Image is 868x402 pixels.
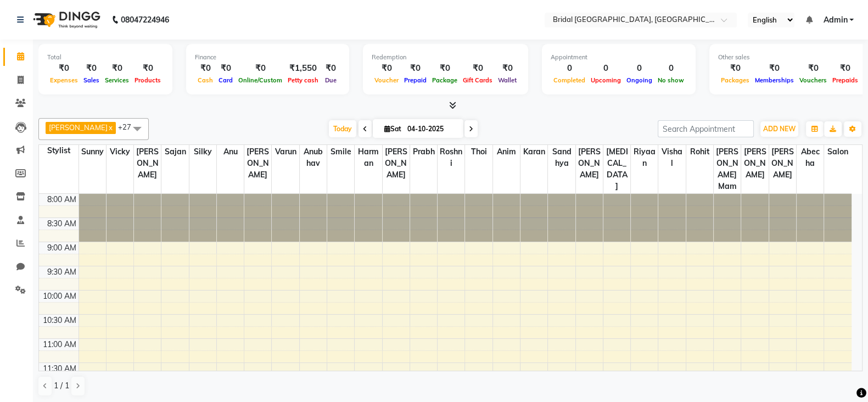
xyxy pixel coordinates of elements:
div: ₹0 [718,62,752,75]
div: Total [47,53,164,62]
span: [PERSON_NAME] [49,123,108,132]
span: [PERSON_NAME] [134,145,161,182]
div: ₹0 [236,62,285,75]
span: Admin [823,14,847,26]
span: [PERSON_NAME] [244,145,271,182]
button: ADD NEW [760,121,798,137]
div: 9:30 AM [45,266,79,278]
span: Sajan [161,145,188,159]
span: Gift Cards [460,76,495,84]
span: 1 / 1 [54,380,69,392]
div: 10:30 AM [41,315,79,326]
div: 0 [624,62,655,75]
a: x [108,123,113,132]
span: No show [655,76,687,84]
span: Anu [217,145,244,159]
span: [MEDICAL_DATA] [603,145,630,193]
div: ₹0 [47,62,81,75]
span: Sandhya [548,145,575,170]
div: ₹0 [797,62,830,75]
div: Finance [195,53,340,62]
span: Package [429,76,460,84]
span: Sat [382,125,404,133]
div: 11:30 AM [41,363,79,375]
span: +27 [118,122,139,131]
span: Packages [718,76,752,84]
div: ₹0 [372,62,401,75]
div: Redemption [372,53,519,62]
span: Petty cash [285,76,321,84]
input: Search Appointment [658,120,754,137]
div: 10:00 AM [41,291,79,302]
span: Memberships [752,76,797,84]
div: 11:00 AM [41,339,79,350]
span: Varun [272,145,299,159]
span: Sunny [79,145,106,159]
span: Vicky [107,145,133,159]
span: [PERSON_NAME] [383,145,410,182]
div: ₹0 [216,62,236,75]
div: ₹0 [429,62,460,75]
span: Ongoing [624,76,655,84]
div: 8:00 AM [45,194,79,205]
div: ₹0 [830,62,861,75]
span: Voucher [372,76,401,84]
span: Anim [493,145,520,159]
span: Prepaid [401,76,429,84]
span: Riyaan [631,145,658,170]
span: Completed [551,76,588,84]
span: Thoi [465,145,492,159]
span: Due [322,76,339,84]
span: Roshni [438,145,464,170]
div: Appointment [551,53,687,62]
img: logo [28,4,103,35]
span: Card [216,76,236,84]
div: ₹0 [321,62,340,75]
div: ₹0 [132,62,164,75]
input: 2025-10-04 [404,121,459,137]
span: Wallet [495,76,519,84]
span: Sales [81,76,102,84]
span: [PERSON_NAME] [741,145,768,182]
div: 0 [588,62,624,75]
div: 9:00 AM [45,242,79,254]
div: ₹0 [195,62,216,75]
div: ₹0 [81,62,102,75]
span: Vishal [658,145,685,170]
span: Expenses [47,76,81,84]
span: Abecha [797,145,824,170]
span: Online/Custom [236,76,285,84]
span: Cash [195,76,216,84]
div: ₹0 [460,62,495,75]
span: Smile [327,145,354,159]
span: Products [132,76,164,84]
div: ₹0 [102,62,132,75]
div: 0 [655,62,687,75]
div: 0 [551,62,588,75]
div: Stylist [39,145,79,157]
span: [PERSON_NAME] mam [714,145,741,193]
span: Prepaids [830,76,861,84]
span: Karan [520,145,547,159]
span: Rohit [686,145,713,159]
div: ₹0 [495,62,519,75]
div: 8:30 AM [45,218,79,230]
div: ₹1,550 [285,62,321,75]
span: Harman [355,145,382,170]
span: Services [102,76,132,84]
span: Prabh [410,145,437,159]
b: 08047224946 [121,4,169,35]
span: [PERSON_NAME] [769,145,796,182]
span: Anubhav [300,145,327,170]
span: Vouchers [797,76,830,84]
span: Silky [189,145,216,159]
div: ₹0 [401,62,429,75]
div: ₹0 [752,62,797,75]
span: ADD NEW [763,125,796,133]
span: salon [824,145,852,159]
span: Today [329,120,356,137]
span: [PERSON_NAME] [576,145,603,182]
span: Upcoming [588,76,624,84]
